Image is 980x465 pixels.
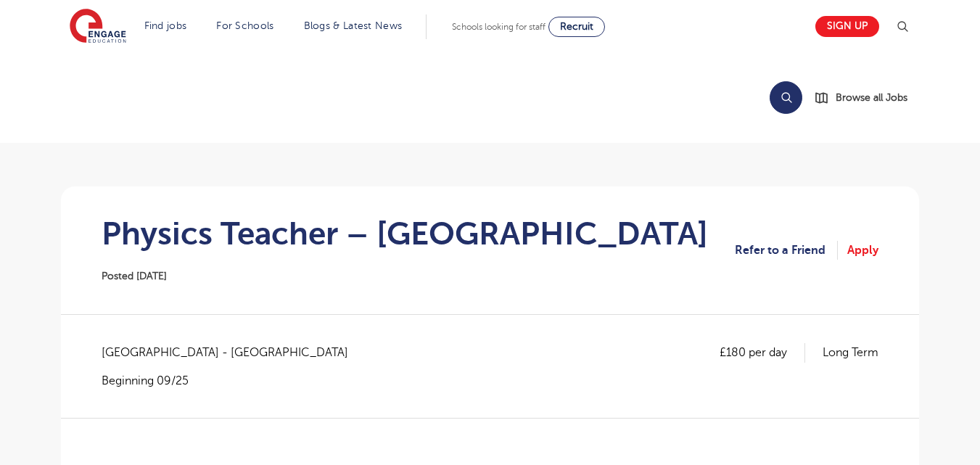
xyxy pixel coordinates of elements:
[823,343,878,362] p: Long Term
[720,343,805,362] p: £180 per day
[560,21,593,32] span: Recruit
[847,241,878,260] a: Apply
[814,89,919,106] a: Browse all Jobs
[102,215,708,252] h1: Physics Teacher – [GEOGRAPHIC_DATA]
[304,20,403,31] a: Blogs & Latest News
[102,271,167,281] span: Posted [DATE]
[452,22,545,32] span: Schools looking for staff
[102,373,363,389] p: Beginning 09/25
[144,20,187,31] a: Find jobs
[102,343,363,362] span: [GEOGRAPHIC_DATA] - [GEOGRAPHIC_DATA]
[735,241,838,260] a: Refer to a Friend
[836,89,907,106] span: Browse all Jobs
[548,17,605,37] a: Recruit
[770,81,802,114] button: Search
[216,20,273,31] a: For Schools
[815,16,879,37] a: Sign up
[70,9,126,45] img: Engage Education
